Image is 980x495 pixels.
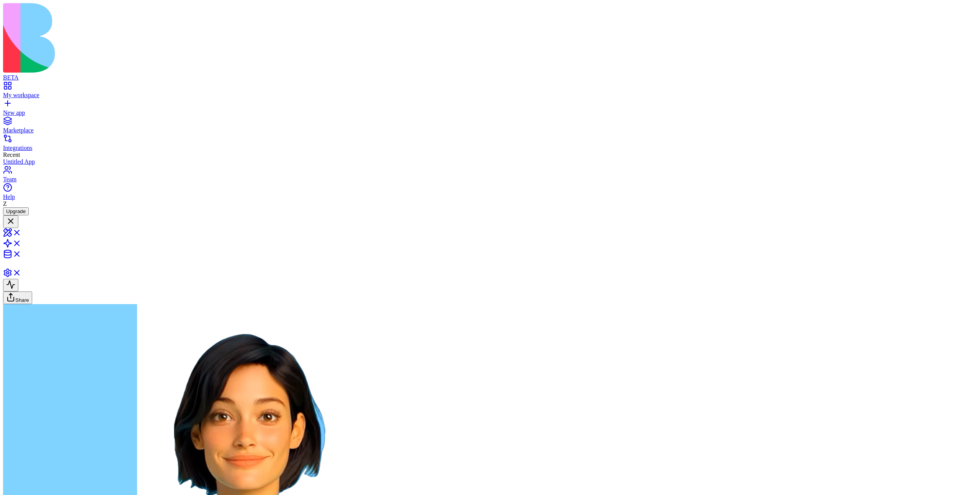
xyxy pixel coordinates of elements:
[3,291,32,304] button: Share
[3,92,977,99] div: My workspace
[3,67,977,81] a: BETA
[3,3,311,73] img: logo
[3,208,29,214] a: Upgrade
[3,103,977,116] a: New app
[3,207,29,215] button: Upgrade
[3,187,977,200] a: Help
[3,138,977,151] a: Integrations
[3,151,20,158] span: Recent
[3,85,977,99] a: My workspace
[3,176,977,183] div: Team
[3,109,977,116] div: New app
[3,127,977,134] div: Marketplace
[3,200,7,207] span: Z
[3,145,977,151] div: Integrations
[3,158,977,165] a: Untitled App
[3,74,977,81] div: BETA
[3,169,977,183] a: Team
[3,120,977,134] a: Marketplace
[3,194,977,200] div: Help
